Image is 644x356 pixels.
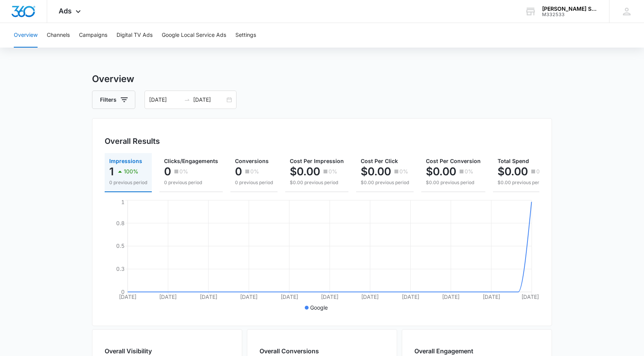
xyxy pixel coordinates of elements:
[159,293,177,300] tspan: [DATE]
[321,293,338,300] tspan: [DATE]
[361,293,379,300] tspan: [DATE]
[79,23,107,48] button: Campaigns
[121,199,125,205] tspan: 1
[235,158,269,164] span: Conversions
[47,23,70,48] button: Channels
[260,346,319,356] h2: Overall Conversions
[109,158,142,164] span: Impressions
[498,179,546,186] p: $0.00 previous period
[164,165,171,178] p: 0
[542,6,598,12] div: account name
[250,169,259,174] p: 0%
[149,96,181,104] input: Start date
[414,346,473,356] h2: Overall Engagement
[498,158,529,164] span: Total Spend
[465,169,473,174] p: 0%
[162,23,226,48] button: Google Local Service Ads
[109,165,114,178] p: 1
[498,165,528,178] p: $0.00
[240,293,258,300] tspan: [DATE]
[290,158,344,164] span: Cost Per Impression
[59,7,72,15] span: Ads
[235,179,273,186] p: 0 previous period
[116,265,125,272] tspan: 0.3
[116,220,125,226] tspan: 0.8
[290,179,344,186] p: $0.00 previous period
[105,135,160,147] h3: Overall Results
[119,293,136,300] tspan: [DATE]
[105,346,152,356] h2: Overall Visibility
[290,165,320,178] p: $0.00
[426,179,481,186] p: $0.00 previous period
[521,293,539,300] tspan: [DATE]
[117,23,153,48] button: Digital TV Ads
[361,165,391,178] p: $0.00
[399,169,408,174] p: 0%
[426,158,481,164] span: Cost Per Conversion
[426,165,456,178] p: $0.00
[235,23,256,48] button: Settings
[329,169,337,174] p: 0%
[184,97,190,103] span: swap-right
[200,293,217,300] tspan: [DATE]
[361,179,409,186] p: $0.00 previous period
[92,91,135,109] button: Filters
[92,72,552,86] h3: Overview
[361,158,398,164] span: Cost Per Click
[116,242,125,249] tspan: 0.5
[179,169,188,174] p: 0%
[14,23,38,48] button: Overview
[281,293,298,300] tspan: [DATE]
[235,165,242,178] p: 0
[164,158,218,164] span: Clicks/Engagements
[483,293,500,300] tspan: [DATE]
[121,288,125,295] tspan: 0
[536,169,545,174] p: 0%
[124,169,138,174] p: 100%
[402,293,419,300] tspan: [DATE]
[164,179,218,186] p: 0 previous period
[193,96,225,104] input: End date
[184,97,190,103] span: to
[542,12,598,17] div: account id
[310,303,328,311] p: Google
[109,179,147,186] p: 0 previous period
[442,293,460,300] tspan: [DATE]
